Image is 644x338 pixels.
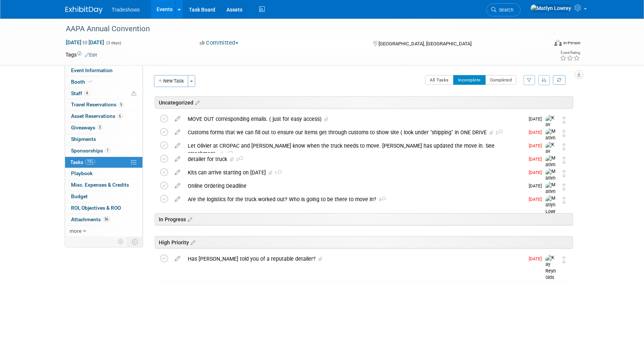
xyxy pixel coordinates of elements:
[171,255,184,262] a: edit
[425,75,454,85] button: All Tasks
[154,75,188,87] button: New Task
[184,153,524,165] div: detailer for truck
[189,238,195,246] a: Edit sections
[65,77,142,88] a: Booth
[71,193,88,199] span: Budget
[65,203,142,214] a: ROI, Objectives & ROO
[171,169,184,176] a: edit
[545,155,557,181] img: Matlyn Lowrey
[171,156,184,162] a: edit
[563,40,580,46] div: In-Person
[65,88,142,99] a: Staff4
[379,41,471,46] span: [GEOGRAPHIC_DATA], [GEOGRAPHIC_DATA]
[171,129,184,136] a: edit
[562,130,566,137] i: Move task
[486,3,521,16] a: Search
[118,102,124,107] span: 5
[85,52,97,58] a: Edit
[65,122,142,133] a: Giveaways5
[65,6,103,14] img: ExhibitDay
[70,159,95,165] span: Tasks
[376,197,386,202] span: 4
[485,75,517,85] button: Completed
[63,22,537,36] div: AAPA Annual Convention
[529,256,545,261] span: [DATE]
[562,116,566,123] i: Move task
[529,143,545,148] span: [DATE]
[545,255,557,281] img: Kay Reynolds
[71,79,94,85] span: Booth
[529,116,545,122] span: [DATE]
[65,191,142,202] a: Budget
[71,67,113,73] span: Event Information
[155,236,573,248] div: High Priority
[65,39,104,46] span: [DATE] [DATE]
[529,157,545,162] span: [DATE]
[562,157,566,164] i: Move task
[504,39,580,50] div: Event Format
[155,96,573,109] div: Uncategorized
[545,142,557,168] img: Kay Reynolds
[545,195,557,222] img: Matlyn Lowrey
[171,116,184,122] a: edit
[65,168,142,179] a: Playbook
[65,214,142,225] a: Attachments56
[155,213,573,225] div: In Progress
[65,65,142,76] a: Event Information
[197,39,241,47] button: Committed
[128,237,143,247] td: Toggle Event Tabs
[545,182,557,208] img: Matlyn Lowrey
[496,7,513,13] span: Search
[106,41,121,45] span: (3 days)
[65,99,142,110] a: Travel Reservations5
[65,111,142,122] a: Asset Reservations6
[184,193,524,206] div: Are the logistics for the truck worked out? Who is going to be there to move in?
[184,126,524,139] div: Customs forms that we can fill out to ensure our items get through customs to show site ( look un...
[71,182,129,188] span: Misc. Expenses & Credits
[562,143,566,150] i: Move task
[274,171,282,176] span: 1
[84,90,90,96] span: 4
[184,252,524,265] div: Has [PERSON_NAME] told you of a reputable detailer?
[184,139,524,160] div: Let Olivier at CROPAC and [PERSON_NAME] know when the truck needs to move. [PERSON_NAME] has upda...
[65,134,142,145] a: Shipments
[71,90,90,96] span: Staff
[545,168,557,195] img: Matlyn Lowrey
[562,256,566,263] i: Move task
[70,228,81,234] span: more
[171,142,184,149] a: edit
[529,130,545,135] span: [DATE]
[71,148,110,154] span: Sponsorships
[97,125,103,130] span: 5
[65,51,97,58] td: Tags
[495,131,503,135] span: 2
[112,7,140,13] span: Tradeshows
[529,170,545,175] span: [DATE]
[65,145,142,157] a: Sponsorships1
[562,183,566,190] i: Move task
[115,237,128,247] td: Personalize Event Tab Strip
[453,75,486,85] button: Incomplete
[103,216,110,222] span: 56
[184,180,524,192] div: Online Ordering Deadline
[554,40,562,46] img: Format-Inperson.png
[545,115,557,141] img: Kay Reynolds
[529,183,545,189] span: [DATE]
[65,226,142,237] a: more
[529,197,545,202] span: [DATE]
[71,102,124,107] span: Travel Reservations
[560,51,580,55] div: Event Rating
[193,99,200,106] a: Edit sections
[105,148,110,153] span: 1
[186,215,192,223] a: Edit sections
[71,216,110,222] span: Attachments
[65,157,142,168] a: Tasks73%
[88,80,92,84] i: Booth reservation complete
[71,113,123,119] span: Asset Reservations
[85,159,95,165] span: 73%
[117,113,123,119] span: 6
[553,75,566,85] a: Refresh
[184,113,524,125] div: MOVE OUT corresponding emails. ( just for easy access)
[235,157,243,162] span: 2
[530,4,571,12] img: Matlyn Lowrey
